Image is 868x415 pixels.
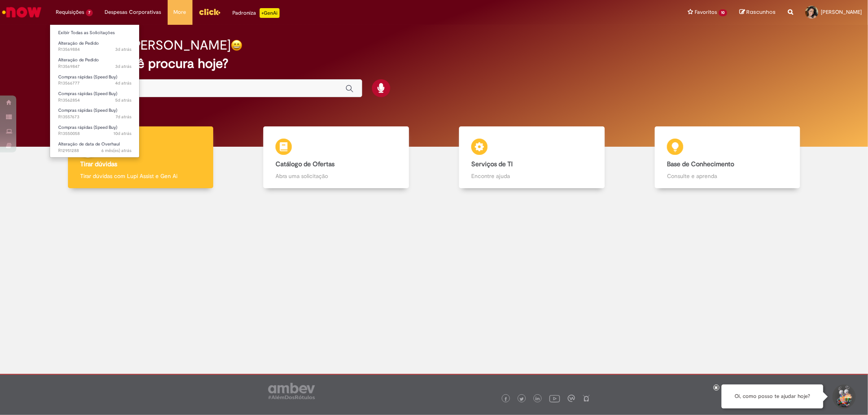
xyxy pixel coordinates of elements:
[536,397,540,402] img: logo_footer_linkedin.png
[50,56,140,71] a: Aberto R13569847 : Alteração de Pedido
[58,141,120,147] span: Alteração de data de Overhaul
[58,107,117,113] span: Compras rápidas (Speed Buy)
[58,80,131,87] span: R13566777
[115,63,131,70] span: 3d atrás
[434,126,630,189] a: Serviços de TI Encontre ajuda
[50,89,140,104] a: Aberto R13562854 : Compras rápidas (Speed Buy)
[75,38,231,52] h2: Bom dia, [PERSON_NAME]
[275,160,335,168] b: Catálogo de Ofertas
[268,383,315,399] img: logo_footer_ambev_rotulo_gray.png
[114,130,131,137] span: 10d atrás
[739,9,776,16] a: Rascunhos
[471,172,592,180] p: Encontre ajuda
[50,24,140,158] ul: Requisições
[719,9,727,16] span: 10
[115,80,131,86] span: 4d atrás
[115,97,131,103] time: 24/09/2025 12:33:42
[58,114,131,120] span: R13557673
[231,39,243,51] img: happy-face.png
[746,8,776,16] span: Rascunhos
[101,148,131,154] span: 6 mês(es) atrás
[667,160,734,168] b: Base de Conhecimento
[115,46,131,52] time: 26/09/2025 10:47:35
[58,91,117,97] span: Compras rápidas (Speed Buy)
[58,97,131,104] span: R13562854
[238,126,434,189] a: Catálogo de Ofertas Abra uma solicitação
[116,114,131,120] time: 23/09/2025 09:20:16
[50,73,140,88] a: Aberto R13566777 : Compras rápidas (Speed Buy)
[114,130,131,137] time: 19/09/2025 11:06:05
[275,172,396,180] p: Abra uma solicitação
[101,148,131,154] time: 15/04/2025 14:59:09
[233,8,280,18] div: Padroniza
[115,63,131,70] time: 26/09/2025 10:39:59
[199,6,221,18] img: click_logo_yellow_360x200.png
[568,395,575,402] img: logo_footer_workplace.png
[58,74,117,80] span: Compras rápidas (Speed Buy)
[80,160,117,168] b: Tirar dúvidas
[75,56,793,71] h2: O que você procura hoje?
[471,160,513,168] b: Serviços de TI
[115,80,131,86] time: 25/09/2025 14:02:16
[58,46,131,53] span: R13569884
[105,8,162,16] span: Despesas Corporativas
[50,123,140,138] a: Aberto R13550058 : Compras rápidas (Speed Buy)
[821,9,862,15] span: [PERSON_NAME]
[58,63,131,70] span: R13569847
[86,9,93,16] span: 7
[630,126,825,189] a: Base de Conhecimento Consulte e aprenda
[80,172,201,180] p: Tirar dúvidas com Lupi Assist e Gen Ai
[116,114,131,120] span: 7d atrás
[115,46,131,52] span: 3d atrás
[1,4,43,20] img: ServiceNow
[50,28,140,37] a: Exibir Todas as Solicitações
[115,97,131,103] span: 5d atrás
[58,124,117,130] span: Compras rápidas (Speed Buy)
[58,148,131,154] span: R12951288
[50,39,140,54] a: Aberto R13569884 : Alteração de Pedido
[50,140,140,155] a: Aberto R12951288 : Alteração de data de Overhaul
[583,395,590,402] img: logo_footer_naosei.png
[549,393,560,404] img: logo_footer_youtube.png
[58,40,99,46] span: Alteração de Pedido
[43,126,238,189] a: Tirar dúvidas Tirar dúvidas com Lupi Assist e Gen Ai
[58,57,99,63] span: Alteração de Pedido
[667,172,788,180] p: Consulte e aprenda
[174,8,186,16] span: More
[695,8,717,16] span: Favoritos
[56,8,84,16] span: Requisições
[58,130,131,137] span: R13550058
[50,106,140,121] a: Aberto R13557673 : Compras rápidas (Speed Buy)
[722,385,823,408] div: Oi, como posso te ajudar hoje?
[831,385,856,409] button: Iniciar Conversa de Suporte
[520,397,524,401] img: logo_footer_twitter.png
[260,8,280,18] p: +GenAi
[504,397,508,401] img: logo_footer_facebook.png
